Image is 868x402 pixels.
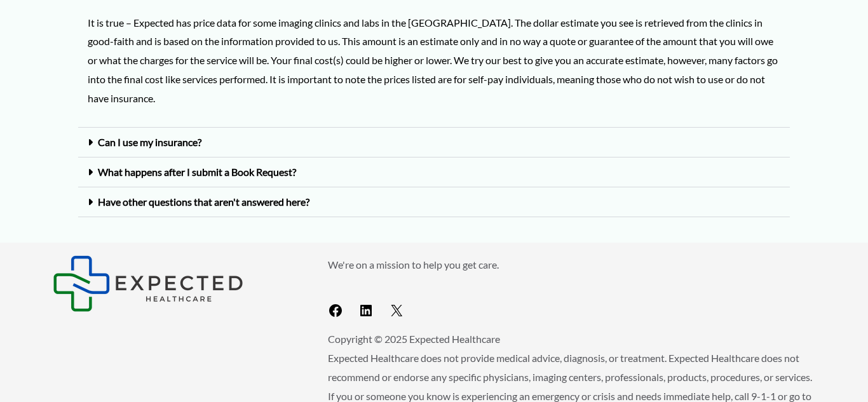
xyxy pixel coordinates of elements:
a: Have other questions that aren't answered here? [98,196,309,208]
aside: Footer Widget 1 [53,255,296,312]
p: It is true – Expected has price data for some imaging clinics and labs in the [GEOGRAPHIC_DATA]. ... [88,13,780,108]
img: Expected Healthcare Logo - side, dark font, small [53,255,243,312]
aside: Footer Widget 2 [328,255,815,323]
a: Can I use my insurance? [98,136,201,148]
span: Copyright © 2025 Expected Healthcare [328,333,500,345]
div: How is the price for some studies at some clinics estimated? [78,4,790,128]
div: Can I use my insurance? [78,128,790,157]
div: Have other questions that aren't answered here? [78,187,790,217]
a: What happens after I submit a Book Request? [98,166,296,178]
div: What happens after I submit a Book Request? [78,157,790,187]
p: We're on a mission to help you get care. [328,255,815,274]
